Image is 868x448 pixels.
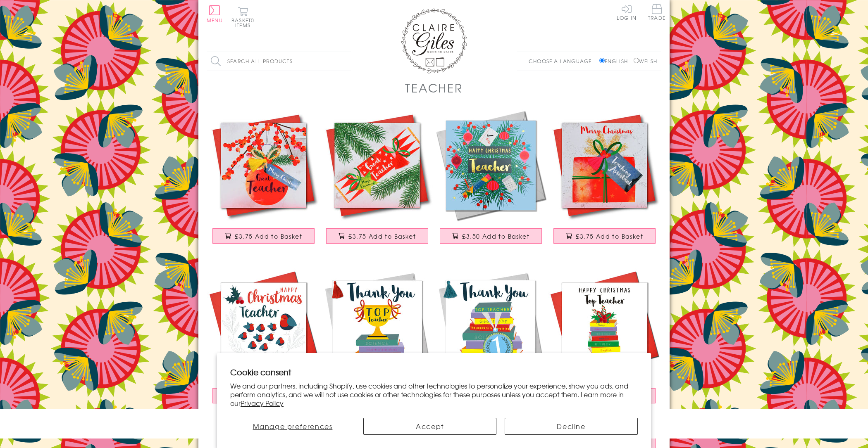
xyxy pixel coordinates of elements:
h1: Teacher [405,79,463,96]
a: Christmas Card, Cracker, To a Great Teacher, Happy Christmas, Tassel Embellished £3.75 Add to Basket [320,109,434,252]
input: Search all products [207,52,351,71]
span: Menu [207,17,223,24]
span: 0 items [235,17,254,29]
p: We and our partners, including Shopify, use cookies and other technologies to personalize your ex... [230,382,638,407]
button: Menu [207,5,223,23]
button: Accept [363,418,496,435]
input: Welsh [634,58,639,63]
img: Thank You Teacher Card, Trophy, Embellished with a colourful tassel [320,268,434,382]
img: Christmas Card, Pile of School Books, Top Teacher, Embellished with pompoms [548,268,661,382]
a: Christmas Card, Pile of School Books, Top Teacher, Embellished with pompoms £3.75 Add to Basket [548,268,661,412]
label: Welsh [634,57,657,65]
a: Privacy Policy [241,398,284,408]
a: Thank You Teacher Card, Medal & Books, Embellished with a colourful tassel £3.75 Add to Basket [434,268,548,412]
span: £3.75 Add to Basket [235,232,302,240]
img: Christmas Card, Cracker, To a Great Teacher, Happy Christmas, Tassel Embellished [320,109,434,222]
a: Christmas Card, Present, Merry Christmas, Teaching Assistant, Tassel Embellished £3.75 Add to Basket [548,109,661,252]
button: Manage preferences [230,418,355,435]
img: Christmas Card, Teacher Wreath and Baubles, text foiled in shiny gold [434,109,548,222]
input: Search [343,52,351,71]
span: Manage preferences [253,421,333,431]
a: Christmas Card, Teacher Wreath and Baubles, text foiled in shiny gold £3.50 Add to Basket [434,109,548,252]
span: £3.75 Add to Basket [348,232,416,240]
a: Christmas Card, Bauble and Berries, Great Teacher, Tassel Embellished £3.75 Add to Basket [207,109,320,252]
span: £3.75 Add to Basket [576,232,643,240]
a: Log In [617,4,637,20]
label: English [599,57,632,65]
h2: Cookie consent [230,366,638,378]
button: £3.75 Add to Basket [212,228,315,244]
button: Decline [505,418,638,435]
a: Trade [648,4,665,22]
img: Christmas Card, Present, Merry Christmas, Teaching Assistant, Tassel Embellished [548,109,661,222]
input: English [599,58,605,63]
img: Claire Giles Greetings Cards [401,8,467,73]
button: £3.50 Add to Basket [440,228,542,244]
img: Thank You Teacher Card, Medal & Books, Embellished with a colourful tassel [434,268,548,382]
img: Christmas Card, Bauble and Berries, Great Teacher, Tassel Embellished [207,109,320,222]
p: Choose a language: [529,57,598,65]
button: Basket0 items [231,7,254,28]
a: Thank You Teacher Card, Trophy, Embellished with a colourful tassel £3.75 Add to Basket [320,268,434,412]
button: £3.75 Add to Basket [212,388,315,403]
span: £3.50 Add to Basket [462,232,529,240]
img: Christmas Card, Robin classroom, Teacher, Embellished with colourful pompoms [207,268,320,382]
button: £3.75 Add to Basket [553,228,656,244]
a: Christmas Card, Robin classroom, Teacher, Embellished with colourful pompoms £3.75 Add to Basket [207,268,320,412]
button: £3.75 Add to Basket [326,228,429,244]
span: Trade [648,4,665,20]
